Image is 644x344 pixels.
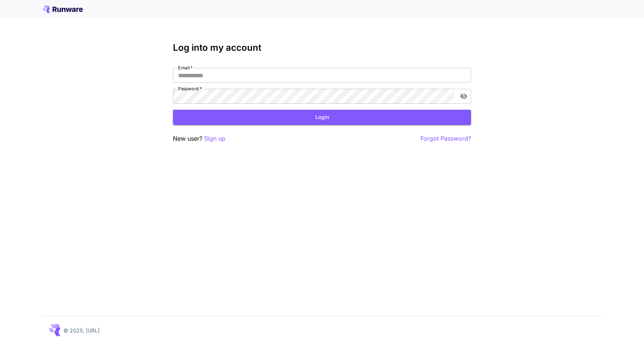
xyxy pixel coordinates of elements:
button: toggle password visibility [457,90,470,103]
label: Email [178,65,193,71]
p: © 2025, [URL] [63,326,100,334]
label: Password [178,85,202,92]
p: New user? [173,134,225,143]
h3: Log into my account [173,43,471,53]
button: Sign up [204,134,225,143]
button: Login [173,110,471,125]
button: Forgot Password? [420,134,471,143]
